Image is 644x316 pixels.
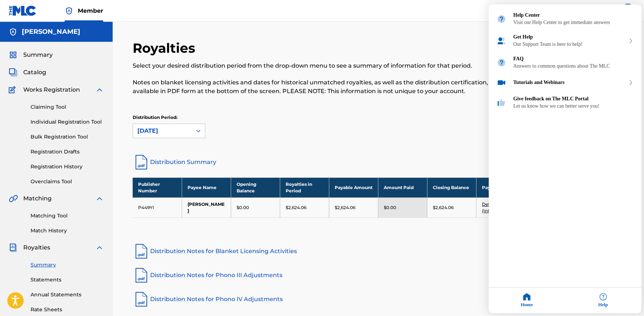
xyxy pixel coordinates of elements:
[489,92,641,114] div: Give feedback on The MLC Portal
[489,5,641,114] div: Resource center home modules
[629,39,633,44] svg: expand
[489,288,565,313] div: Home
[514,96,633,102] div: Give feedback on The MLC Portal
[514,104,633,109] div: Let us know how we can better serve you!
[489,52,641,74] div: FAQ
[497,15,506,24] img: module icon
[489,8,641,30] div: Help Center
[497,58,506,68] img: module icon
[514,42,625,48] div: Our Support Team is here to help!
[514,13,633,19] div: Help Center
[489,5,641,114] div: entering resource center home
[514,35,625,40] div: Get Help
[497,98,506,108] img: module icon
[489,30,641,52] div: Get Help
[565,288,641,313] div: Help
[514,80,625,86] div: Tutorials and Webinars
[629,80,633,85] svg: expand
[514,56,633,62] div: FAQ
[497,36,506,46] img: module icon
[514,64,633,69] div: Answers to common questions about The MLC
[497,78,506,88] img: module icon
[514,20,633,26] div: Visit our Help Center to get immediate answers
[489,74,641,92] div: Tutorials and Webinars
